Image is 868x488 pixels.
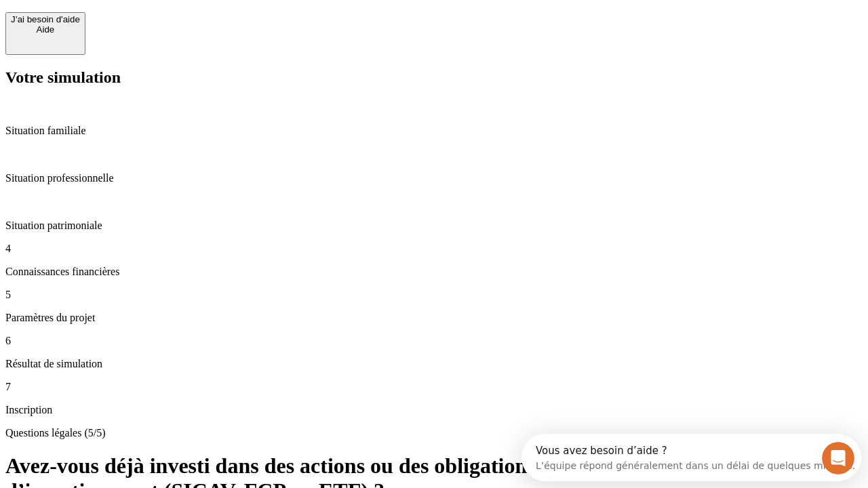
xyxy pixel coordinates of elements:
[5,220,863,232] p: Situation patrimoniale
[822,442,854,474] iframe: Intercom live chat
[5,335,863,347] p: 6
[5,312,863,324] p: Paramètres du projet
[11,24,80,35] div: Aide
[5,12,85,55] button: J’ai besoin d'aideAide
[14,12,334,22] div: Vous avez besoin d’aide ?
[5,125,863,137] p: Situation familiale
[14,22,334,37] div: L’équipe répond généralement dans un délai de quelques minutes.
[5,358,863,370] p: Résultat de simulation
[5,5,374,43] div: Ouvrir le Messenger Intercom
[5,404,863,416] p: Inscription
[5,427,863,439] p: Questions légales (5/5)
[11,14,80,24] div: J’ai besoin d'aide
[5,172,863,184] p: Situation professionnelle
[5,381,863,393] p: 7
[5,289,863,301] p: 5
[5,243,863,255] p: 4
[5,266,863,278] p: Connaissances financières
[521,434,861,481] iframe: Intercom live chat discovery launcher
[5,68,863,87] h2: Votre simulation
